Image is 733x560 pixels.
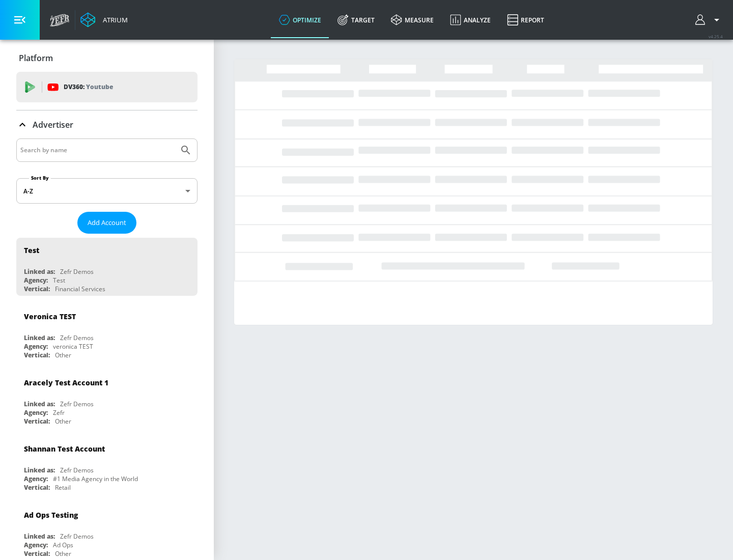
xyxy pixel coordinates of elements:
[24,408,48,417] div: Agency:
[16,238,198,296] div: TestLinked as:Zefr DemosAgency:TestVertical:Financial Services
[24,276,48,285] div: Agency:
[16,370,198,428] div: Aracely Test Account 1Linked as:Zefr DemosAgency:ZefrVertical:Other
[20,144,175,157] input: Search by name
[60,400,94,408] div: Zefr Demos
[24,474,48,483] div: Agency:
[16,44,198,72] div: Platform
[16,436,198,494] div: Shannan Test AccountLinked as:Zefr DemosAgency:#1 Media Agency in the WorldVertical:Retail
[29,175,51,181] label: Sort By
[24,378,108,387] div: Aracely Test Account 1
[55,483,71,492] div: Retail
[33,119,73,130] p: Advertiser
[16,304,198,362] div: Veronica TESTLinked as:Zefr DemosAgency:veronica TESTVertical:Other
[55,285,105,293] div: Financial Services
[709,34,723,39] span: v 4.25.4
[80,12,128,27] a: Atrium
[99,15,128,24] div: Atrium
[24,510,78,520] div: Ad Ops Testing
[16,110,198,139] div: Advertiser
[60,267,94,276] div: Zefr Demos
[24,444,105,454] div: Shannan Test Account
[24,245,39,255] div: Test
[19,52,53,64] p: Platform
[24,333,55,342] div: Linked as:
[86,81,113,92] p: Youtube
[24,483,50,492] div: Vertical:
[24,541,48,549] div: Agency:
[60,532,94,541] div: Zefr Demos
[24,400,55,408] div: Linked as:
[24,466,55,474] div: Linked as:
[53,474,138,483] div: #1 Media Agency in the World
[271,2,329,38] a: optimize
[53,408,65,417] div: Zefr
[55,417,71,426] div: Other
[24,267,55,276] div: Linked as:
[16,178,198,204] div: A-Z
[55,549,71,558] div: Other
[16,72,198,102] div: DV360: Youtube
[24,417,50,426] div: Vertical:
[64,81,113,93] p: DV360:
[53,541,73,549] div: Ad Ops
[24,285,50,293] div: Vertical:
[24,351,50,359] div: Vertical:
[55,351,71,359] div: Other
[24,312,76,321] div: Veronica TEST
[442,2,499,38] a: Analyze
[60,466,94,474] div: Zefr Demos
[77,212,136,234] button: Add Account
[24,549,50,558] div: Vertical:
[383,2,442,38] a: measure
[53,342,93,351] div: veronica TEST
[88,217,126,229] span: Add Account
[329,2,383,38] a: Target
[60,333,94,342] div: Zefr Demos
[24,342,48,351] div: Agency:
[499,2,552,38] a: Report
[24,532,55,541] div: Linked as:
[53,276,65,285] div: Test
